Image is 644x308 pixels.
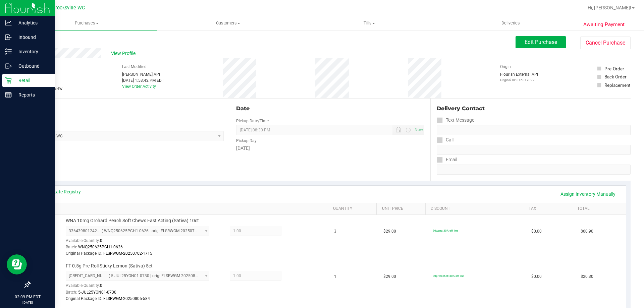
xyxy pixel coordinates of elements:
a: Unit Price [382,206,423,211]
input: Format: (999) 999-9999 [437,125,631,135]
span: $60.90 [581,228,593,235]
span: WNQ250625PCH1-0626 [78,245,123,249]
div: Flourish External API [500,71,538,82]
inline-svg: Inbound [5,34,12,41]
label: Origin [500,64,511,70]
a: Assign Inventory Manually [556,188,620,200]
span: $20.30 [581,273,593,280]
div: Back Order [604,73,627,80]
input: Format: (999) 999-9999 [437,145,631,155]
span: $29.00 [383,228,396,235]
a: Discount [431,206,521,211]
a: View Order Activity [122,84,156,89]
a: Tax [529,206,570,211]
span: Hi, [PERSON_NAME]! [588,5,631,10]
label: Email [437,155,457,165]
inline-svg: Reports [5,91,12,98]
inline-svg: Inventory [5,48,12,55]
span: Edit Purchase [525,39,557,45]
label: Pickup Date/Time [236,118,269,124]
span: 30preroll5ct: 30% off line [433,274,464,278]
span: 5-JUL25YON01-0730 [78,290,116,295]
span: FLSRWGM-20250702-1715 [103,251,152,256]
span: Original Package ID: [66,296,102,301]
span: View Profile [111,50,138,57]
a: Customers [157,16,299,30]
span: Original Package ID: [66,251,102,256]
inline-svg: Retail [5,77,12,84]
a: View State Registry [41,188,81,195]
inline-svg: Outbound [5,63,12,69]
span: Batch: [66,245,77,249]
p: Inbound [12,33,52,41]
a: SKU [40,206,325,211]
span: 1 [334,273,336,280]
div: Date [236,105,424,113]
a: Quantity [333,206,374,211]
button: Edit Purchase [516,36,566,48]
span: Customers [158,20,298,26]
a: Tills [299,16,440,30]
label: Text Message [437,115,474,125]
a: Total [577,206,618,211]
p: Reports [12,91,52,99]
iframe: Resource center [7,254,27,274]
p: Original ID: 316817092 [500,77,538,82]
div: Pre-Order [604,65,624,72]
span: Purchases [16,20,157,26]
span: $0.00 [531,228,542,235]
span: WNA 10mg Orchard Peach Soft Chews Fast Acting (Sativa) 10ct [66,218,199,224]
div: Delivery Contact [437,105,631,113]
span: Deliveries [492,20,529,26]
label: Pickup Day [236,138,257,144]
span: 3 [334,228,336,235]
span: 30wana: 30% off line [433,229,458,232]
div: [DATE] 1:53:42 PM EDT [122,77,164,83]
span: Brooksville WC [52,5,85,11]
div: [PERSON_NAME] API [122,71,164,77]
p: Analytics [12,19,52,27]
span: 0 [100,238,102,243]
span: Tills [299,20,439,26]
span: FT 0.5g Pre-Roll Sticky Lemon (Sativa) 5ct [66,263,153,269]
inline-svg: Analytics [5,19,12,26]
label: Last Modified [122,64,147,70]
p: 02:09 PM EDT [3,294,52,300]
span: FLSRWGM-20250805-584 [103,296,150,301]
div: Available Quantity: [66,236,217,249]
div: [DATE] [236,145,424,152]
div: Location [30,105,224,113]
p: [DATE] [3,300,52,305]
div: Available Quantity: [66,281,217,294]
a: Purchases [16,16,157,30]
span: Awaiting Payment [583,21,625,28]
a: Deliveries [440,16,581,30]
span: Batch: [66,290,77,295]
div: Replacement [604,82,630,88]
span: $0.00 [531,273,542,280]
span: 0 [100,283,102,288]
p: Inventory [12,48,52,56]
label: Call [437,135,453,145]
p: Outbound [12,62,52,70]
p: Retail [12,76,52,84]
button: Cancel Purchase [580,37,631,49]
span: $29.00 [383,273,396,280]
